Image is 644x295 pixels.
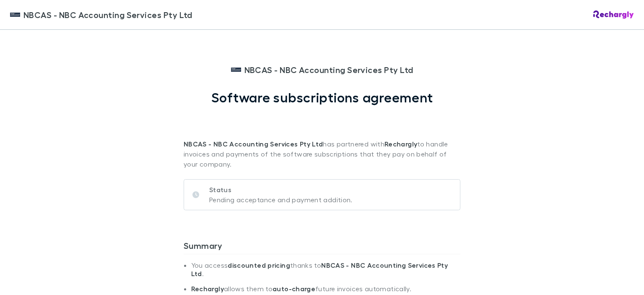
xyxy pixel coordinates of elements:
[191,261,460,285] li: You access thanks to .
[244,63,413,76] span: NBCAS - NBC Accounting Services Pty Ltd
[211,89,433,105] h1: Software subscriptions agreement
[10,10,20,20] img: NBCAS - NBC Accounting Services Pty Ltd's Logo
[228,261,290,269] strong: discounted pricing
[184,105,460,169] p: has partnered with to handle invoices and payments of the software subscriptions that they pay on...
[184,140,323,148] strong: NBCAS - NBC Accounting Services Pty Ltd
[384,140,417,148] strong: Rechargly
[209,185,353,195] p: Status
[23,8,192,21] span: NBCAS - NBC Accounting Services Pty Ltd
[231,65,241,75] img: NBCAS - NBC Accounting Services Pty Ltd's Logo
[191,261,448,278] strong: NBCAS - NBC Accounting Services Pty Ltd
[184,240,460,254] h3: Summary
[593,10,634,19] img: Rechargly Logo
[191,285,224,293] strong: Rechargly
[273,285,315,293] strong: auto-charge
[209,195,353,205] p: Pending acceptance and payment addition.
